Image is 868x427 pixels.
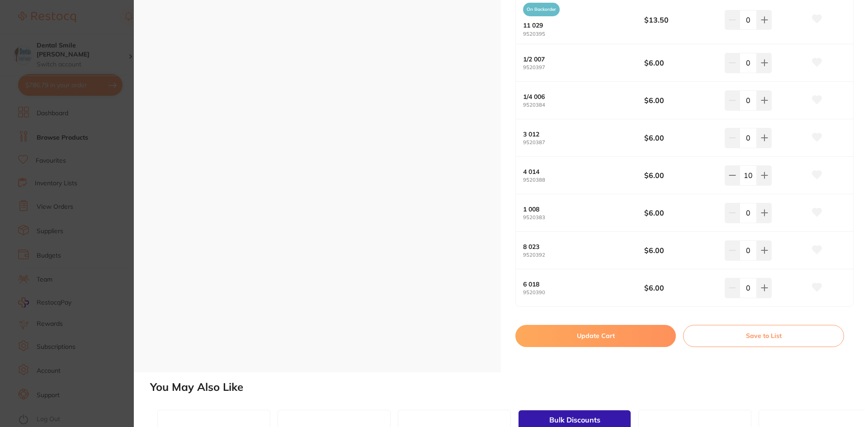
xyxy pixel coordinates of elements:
b: $6.00 [644,245,717,255]
h2: You May Also Like [150,381,864,394]
button: Update Cart [515,325,676,347]
b: $13.50 [644,15,717,25]
span: On Backorder [523,3,560,16]
small: 9520395 [523,31,644,37]
small: 9520390 [523,290,644,296]
small: 9520397 [523,65,644,70]
b: 8 023 [523,243,632,250]
small: 9520387 [523,140,644,145]
small: 9520392 [523,252,644,258]
b: 11 029 [523,22,632,29]
b: 1/4 006 [523,93,632,100]
b: 4 014 [523,168,632,175]
button: Save to List [683,325,844,347]
b: 1 008 [523,206,632,213]
b: $6.00 [644,58,717,68]
small: 9520384 [523,102,644,108]
b: 6 018 [523,281,632,288]
b: 3 012 [523,131,632,138]
small: 9520383 [523,215,644,221]
b: 1/2 007 [523,56,632,63]
small: 9520388 [523,177,644,183]
b: $6.00 [644,95,717,105]
b: $6.00 [644,170,717,180]
b: $6.00 [644,133,717,143]
b: $6.00 [644,208,717,218]
b: $6.00 [644,283,717,293]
